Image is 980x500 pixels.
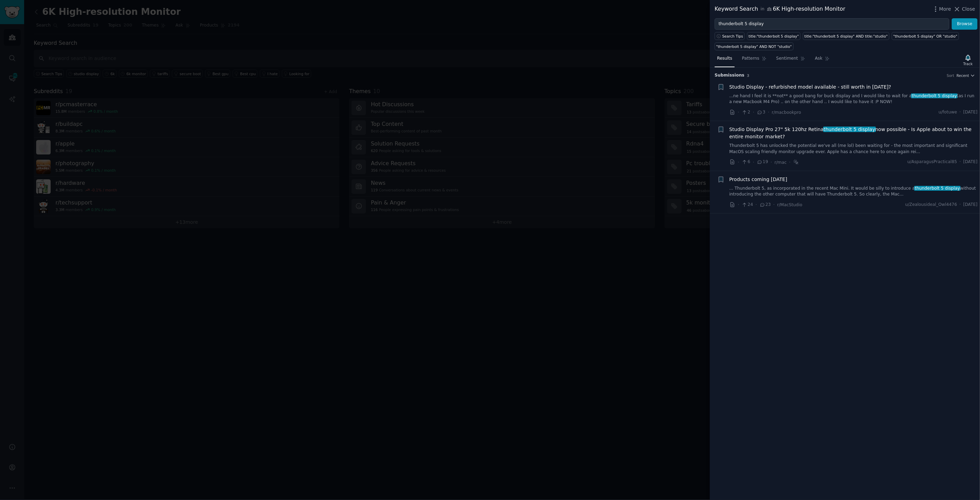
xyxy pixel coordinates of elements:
a: Ask [813,53,832,67]
div: title:"thunderbolt 5 display" [749,34,799,39]
button: Track [961,53,975,67]
span: r/macbookpro [772,110,801,115]
span: [DATE] [963,159,978,165]
span: thunderbolt 5 display [914,186,961,191]
span: 6 [742,159,750,165]
span: Patterns [742,56,759,62]
button: Search Tips [715,32,745,40]
button: Recent [957,73,975,78]
button: More [932,6,951,13]
span: [DATE] [963,202,978,208]
a: Studio Display - refurbished model available - still worth in [DATE]? [729,83,891,91]
span: 23 [759,202,771,208]
span: 19 [757,159,768,165]
span: [DATE] [963,109,978,116]
span: Recent [957,73,969,78]
span: · [960,159,961,165]
span: Studio Display Pro 27" 5k 120hz Retina now possible - Is Apple about to win the entire monitor ma... [729,126,978,140]
a: "thunderbolt 5 display" OR "studio" [892,32,959,40]
a: title:"thunderbolt 5 display" [747,32,800,40]
span: Close [962,6,975,13]
span: · [960,202,961,208]
span: 3 [747,73,749,78]
span: · [773,201,775,208]
span: · [960,109,961,116]
a: Studio Display Pro 27" 5k 120hz Retinathunderbolt 5 displaynow possible - Is Apple about to win t... [729,126,978,140]
span: r/mac [775,160,787,165]
span: · [756,201,757,208]
span: · [738,109,739,116]
span: in [760,6,764,12]
a: Products coming [DATE] [729,176,787,183]
span: Results [717,56,732,62]
div: "thunderbolt 5 display" AND NOT "studio" [716,44,792,49]
span: · [789,159,790,166]
span: · [770,159,772,166]
span: Search Tips [722,34,743,39]
span: · [753,159,754,166]
span: 3 [757,109,765,116]
div: Track [963,61,973,66]
span: u/AsparagusPractical85 [907,159,957,165]
span: thunderbolt 5 display [911,93,958,98]
span: u/Zealousideal_Owl4476 [905,202,957,208]
span: More [939,6,951,13]
a: Results [715,53,735,67]
a: ...ne hand I feel it is **not** a good bang for buck display and I would like to wait for athunde... [729,93,978,105]
span: Sentiment [776,56,798,62]
span: · [738,201,739,208]
span: · [753,109,754,116]
div: title:"thunderbolt 5 display" AND title:"studio" [805,34,888,39]
a: title:"thunderbolt 5 display" AND title:"studio" [803,32,889,40]
span: thunderbolt 5 display [823,127,876,132]
a: "thunderbolt 5 display" AND NOT "studio" [715,42,794,50]
a: Thunderbolt 5 has unlocked the potential we've all (me lol) been waiting for - the most important... [729,143,978,155]
div: Sort [947,73,955,78]
button: Close [953,6,975,13]
a: Patterns [739,53,769,67]
span: · [738,159,739,166]
span: Submission s [715,72,745,79]
input: Try a keyword related to your business [715,18,949,30]
span: 24 [742,202,753,208]
div: "thunderbolt 5 display" OR "studio" [893,34,957,39]
div: Keyword Search 6K High-resolution Monitor [715,5,845,13]
span: · [768,109,769,116]
span: u/fotuwe [939,109,957,116]
a: Sentiment [774,53,808,67]
span: 2 [742,109,750,116]
a: ... Thunderbolt 5, as incorporated in the recent Mac Mini. It would be silly to introduce athunde... [729,186,978,198]
span: r/MacStudio [777,202,803,207]
button: Browse [952,18,978,30]
span: Ask [815,56,823,62]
